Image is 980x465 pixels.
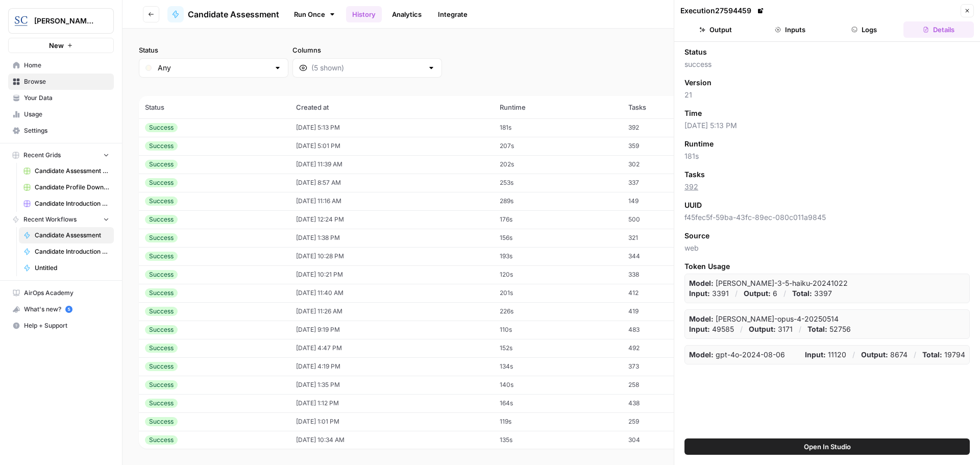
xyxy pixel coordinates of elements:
[494,321,622,339] td: 110s
[8,123,114,139] a: Settings
[622,247,723,265] td: 344
[24,126,109,135] span: Settings
[290,265,494,284] td: [DATE] 10:21 PM
[290,155,494,174] td: [DATE] 11:39 AM
[19,179,114,195] a: Candidate Profile Download Sheet
[139,78,964,96] span: (109 records)
[145,270,178,279] div: Success
[689,289,710,298] strong: Input:
[749,325,776,333] strong: Output:
[494,96,622,118] th: Runtime
[684,182,698,191] a: 392
[145,380,178,389] div: Success
[287,6,342,23] a: Run Once
[8,8,114,34] button: Workspace: Stanton Chase Nashville
[684,243,970,253] span: web
[145,362,178,371] div: Success
[622,376,723,394] td: 258
[19,163,114,179] a: Candidate Assessment Download Sheet
[145,435,178,445] div: Success
[290,192,494,210] td: [DATE] 11:16 AM
[805,350,826,359] strong: Input:
[139,96,290,118] th: Status
[861,350,908,360] p: 8674
[19,260,114,276] a: Untitled
[65,306,72,313] a: 5
[684,139,714,149] span: Runtime
[494,431,622,449] td: 135s
[494,137,622,155] td: 207s
[622,431,723,449] td: 304
[290,247,494,265] td: [DATE] 10:28 PM
[622,321,723,339] td: 483
[744,289,771,298] strong: Output:
[622,96,723,118] th: Tasks
[622,137,723,155] td: 359
[494,376,622,394] td: 140s
[167,6,279,22] a: Candidate Assessment
[35,183,109,192] span: Candidate Profile Download Sheet
[684,231,709,241] span: Source
[24,110,109,119] span: Usage
[24,77,109,86] span: Browse
[290,302,494,321] td: [DATE] 11:26 AM
[622,339,723,357] td: 492
[494,118,622,137] td: 181s
[494,265,622,284] td: 120s
[19,195,114,212] a: Candidate Introduction Download Sheet
[684,261,970,272] span: Token Usage
[311,63,423,73] input: (5 shown)
[145,417,178,426] div: Success
[290,357,494,376] td: [DATE] 4:19 PM
[24,288,109,298] span: AirOps Academy
[680,21,751,38] button: Output
[622,174,723,192] td: 337
[804,442,851,452] span: Open In Studio
[792,289,812,298] strong: Total:
[689,350,785,360] p: gpt-4o-2024-08-06
[494,302,622,321] td: 226s
[35,263,109,273] span: Untitled
[145,178,178,187] div: Success
[290,339,494,357] td: [DATE] 4:47 PM
[145,123,178,132] div: Success
[689,314,714,323] strong: Model:
[689,350,714,359] strong: Model:
[290,210,494,229] td: [DATE] 12:24 PM
[290,284,494,302] td: [DATE] 11:40 AM
[12,12,30,30] img: Stanton Chase Nashville Logo
[8,38,114,53] button: New
[494,412,622,431] td: 119s
[494,174,622,192] td: 253s
[494,192,622,210] td: 289s
[494,339,622,357] td: 152s
[8,74,114,90] a: Browse
[622,412,723,431] td: 259
[914,350,916,360] p: /
[145,325,178,334] div: Success
[684,47,707,57] span: Status
[290,118,494,137] td: [DATE] 5:13 PM
[290,376,494,394] td: [DATE] 1:35 PM
[24,321,109,330] span: Help + Support
[35,247,109,256] span: Candidate Introduction and Profile
[622,192,723,210] td: 149
[145,233,178,242] div: Success
[8,106,114,123] a: Usage
[684,108,702,118] span: Time
[792,288,832,299] p: 3397
[922,350,965,360] p: 19794
[689,278,848,288] p: claude-3-5-haiku-20241022
[689,279,714,287] strong: Model:
[861,350,888,359] strong: Output:
[145,252,178,261] div: Success
[290,229,494,247] td: [DATE] 1:38 PM
[8,57,114,74] a: Home
[290,96,494,118] th: Created at
[494,229,622,247] td: 156s
[290,431,494,449] td: [DATE] 10:34 AM
[292,45,442,55] label: Columns
[684,120,970,131] span: [DATE] 5:13 PM
[290,394,494,412] td: [DATE] 1:12 PM
[829,21,900,38] button: Logs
